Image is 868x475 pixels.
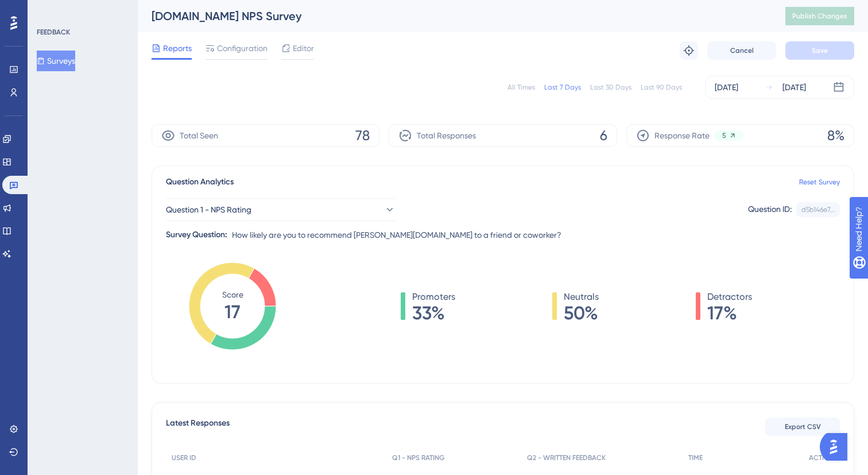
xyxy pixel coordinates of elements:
span: Save [812,46,828,55]
span: Publish Changes [792,11,847,21]
button: Export CSV [765,418,840,436]
span: Q2 - WRITTEN FEEDBACK [527,453,606,462]
span: 5 [722,131,726,140]
button: Cancel [707,41,776,60]
button: Save [785,41,854,60]
span: 17% [707,304,752,322]
span: Total Seen [180,129,218,142]
span: Question 1 - NPS Rating [166,203,251,217]
div: [DATE] [715,80,738,94]
span: Configuration [217,41,268,55]
div: Last 90 Days [641,83,682,92]
div: d5b146e7... [801,205,835,214]
span: USER ID [172,453,196,462]
span: Reports [163,41,192,55]
div: [DOMAIN_NAME] NPS Survey [152,8,757,24]
iframe: UserGuiding AI Assistant Launcher [820,430,854,464]
div: FEEDBACK [37,28,70,37]
span: Response Rate [654,129,710,142]
span: Detractors [707,290,752,304]
button: Question 1 - NPS Rating [166,198,396,221]
span: 33% [412,304,455,322]
div: Last 7 Days [544,83,581,92]
span: Cancel [730,46,754,55]
div: Question ID: [748,202,792,217]
a: Reset Survey [799,177,840,187]
span: Export CSV [785,422,821,431]
span: TIME [688,453,703,462]
tspan: 17 [224,301,241,323]
button: Surveys [37,51,75,71]
div: Last 30 Days [590,83,631,92]
button: Publish Changes [785,7,854,25]
tspan: Score [222,290,243,299]
div: Survey Question: [166,228,227,242]
span: Neutrals [564,290,599,304]
span: Editor [293,41,314,55]
div: All Times [507,83,535,92]
div: [DATE] [782,80,806,94]
span: Question Analytics [166,175,234,189]
span: Need Help? [27,3,72,17]
span: ACTION [809,453,834,462]
span: 78 [355,126,370,145]
span: Q1 - NPS RATING [392,453,444,462]
span: 6 [600,126,607,145]
span: Promoters [412,290,455,304]
span: 50% [564,304,599,322]
span: Total Responses [417,129,476,142]
span: 8% [827,126,844,145]
span: Latest Responses [166,416,230,437]
span: How likely are you to recommend [PERSON_NAME][DOMAIN_NAME] to a friend or coworker? [232,228,561,242]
